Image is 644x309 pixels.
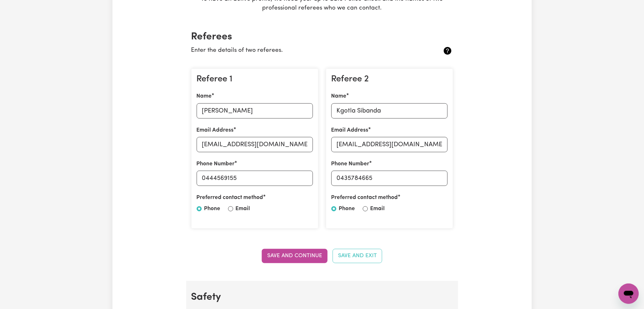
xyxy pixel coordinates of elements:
[339,205,355,213] label: Phone
[333,249,382,263] button: Save and Exit
[619,284,639,304] iframe: Button to launch messaging window
[197,126,234,134] label: Email Address
[197,74,313,85] h3: Referee 1
[197,194,263,202] label: Preferred contact method
[197,160,235,168] label: Phone Number
[191,291,453,303] h2: Safety
[370,205,385,213] label: Email
[331,92,347,100] label: Name
[204,205,220,213] label: Phone
[191,46,410,55] p: Enter the details of two referees.
[262,249,328,263] button: Save and Continue
[331,160,369,168] label: Phone Number
[331,194,398,202] label: Preferred contact method
[331,74,448,85] h3: Referee 2
[331,126,369,134] label: Email Address
[191,31,453,43] h2: Referees
[236,205,250,213] label: Email
[197,92,212,100] label: Name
